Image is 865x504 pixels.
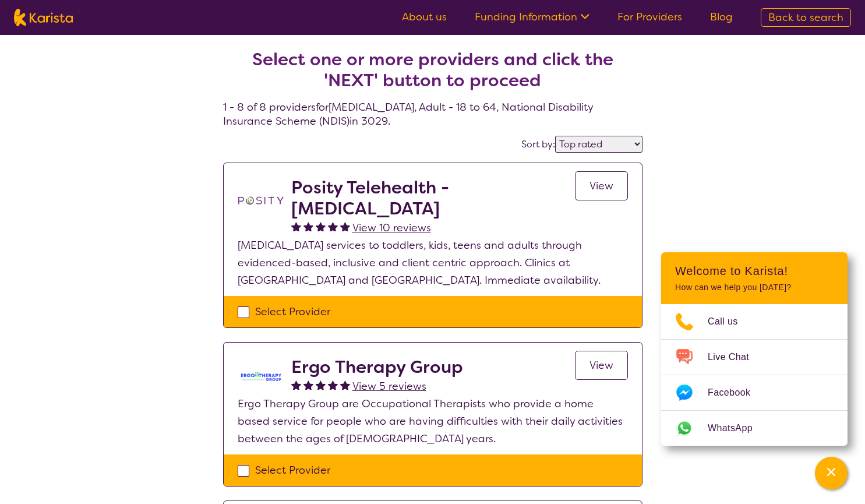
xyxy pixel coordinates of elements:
span: View [589,179,613,193]
h4: 1 - 8 of 8 providers for [MEDICAL_DATA] , Adult - 18 to 64 , National Disability Insurance Scheme... [223,21,642,128]
img: j2t6pnkwm7fb0fx62ebc.jpg [238,357,284,395]
img: fullstar [303,221,313,231]
a: About us [402,10,447,24]
button: Channel Menu [815,457,848,489]
img: fullstar [340,221,350,231]
span: WhatsApp [708,420,767,437]
div: Channel Menu [661,252,848,446]
span: View [589,358,613,372]
a: Funding Information [475,10,589,24]
a: Blog [710,10,733,24]
img: fullstar [328,380,338,390]
p: Ergo Therapy Group are Occupational Therapists who provide a home based service for people who ar... [238,395,628,447]
h2: Posity Telehealth - [MEDICAL_DATA] [291,177,575,219]
p: [MEDICAL_DATA] services to toddlers, kids, teens and adults through evidenced-based, inclusive an... [238,237,628,289]
p: How can we help you [DATE]? [675,283,834,292]
span: Live Chat [708,348,763,366]
img: fullstar [303,380,313,390]
h2: Ergo Therapy Group [291,357,463,378]
img: fullstar [316,221,326,231]
img: fullstar [316,380,326,390]
img: fullstar [328,221,338,231]
img: fullstar [291,221,301,231]
span: View 10 reviews [352,221,431,235]
label: Sort by: [521,138,555,150]
span: Call us [708,313,752,330]
h2: Welcome to Karista! [675,264,834,278]
a: View [575,171,628,200]
a: For Providers [617,10,682,24]
a: View [575,351,628,380]
ul: Choose channel [661,304,848,446]
img: fullstar [340,380,350,390]
a: Web link opens in a new tab. [661,411,848,446]
span: Facebook [708,384,764,401]
span: View 5 reviews [352,379,426,393]
img: Karista logo [14,9,73,26]
span: Back to search [768,10,843,24]
a: View 10 reviews [352,219,431,237]
h2: Select one or more providers and click the 'NEXT' button to proceed [237,49,629,91]
a: View 5 reviews [352,378,426,395]
a: Back to search [761,8,851,27]
img: fullstar [291,380,301,390]
img: t1bslo80pcylnzwjhndq.png [238,177,284,224]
